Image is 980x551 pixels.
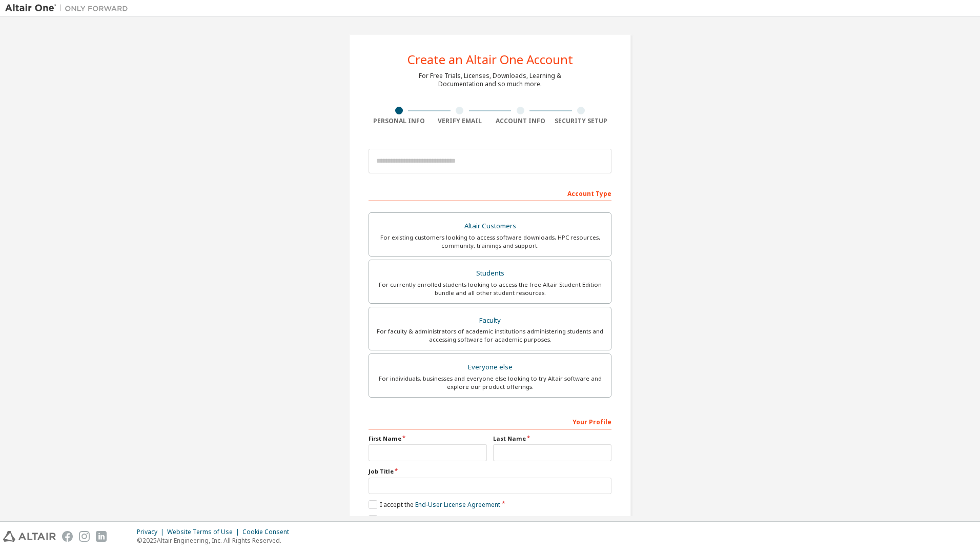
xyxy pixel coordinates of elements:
a: End-User License Agreement [415,500,500,509]
p: © 2025 Altair Engineering, Inc. All Rights Reserved. [137,536,295,545]
label: Last Name [493,435,611,443]
div: Privacy [137,528,167,536]
img: instagram.svg [79,531,90,542]
div: Everyone else [375,360,605,375]
img: Altair One [5,3,133,13]
div: Website Terms of Use [167,528,242,536]
label: I would like to receive marketing emails from Altair [369,515,528,524]
div: Account Info [490,117,551,125]
div: For faculty & administrators of academic institutions administering students and accessing softwa... [375,327,605,344]
div: Security Setup [551,117,612,125]
label: First Name [369,435,487,443]
div: For existing customers looking to access software downloads, HPC resources, community, trainings ... [375,233,605,250]
div: Cookie Consent [242,528,295,536]
div: Account Type [369,185,611,201]
img: altair_logo.svg [3,531,56,542]
div: Your Profile [369,413,611,429]
label: I accept the [369,500,500,509]
div: Verify Email [430,117,491,125]
div: Faculty [375,313,605,328]
img: linkedin.svg [96,531,107,542]
div: Altair Customers [375,219,605,233]
div: Create an Altair One Account [407,53,573,66]
label: Job Title [369,467,611,476]
div: For currently enrolled students looking to access the free Altair Student Edition bundle and all ... [375,281,605,297]
div: For individuals, businesses and everyone else looking to try Altair software and explore our prod... [375,375,605,391]
img: facebook.svg [62,531,73,542]
div: For Free Trials, Licenses, Downloads, Learning & Documentation and so much more. [419,72,561,88]
div: Personal Info [369,117,430,125]
div: Students [375,266,605,281]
